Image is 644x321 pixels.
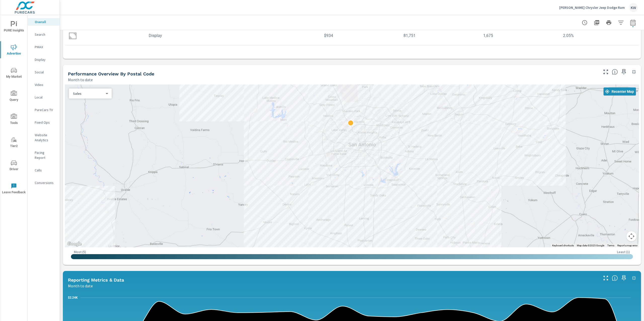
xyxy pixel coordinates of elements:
p: Month to date [68,283,93,289]
td: Video [145,48,320,61]
span: Map data ©2025 Google [577,244,604,247]
p: Most ( 5 ) [74,250,86,254]
p: Sales [73,91,104,96]
h5: Reporting Metrics & Data [68,277,124,283]
button: Apply Filters [616,18,626,28]
span: Tier2 [2,137,26,149]
button: Minimize Widget [630,68,638,76]
div: Conversions [28,179,60,187]
p: Calls [35,168,56,173]
div: nav menu [0,15,27,200]
button: Make Fullscreen [602,274,610,282]
div: Website Analytics [28,131,60,144]
td: $379 [320,48,400,61]
button: Print Report [604,18,614,28]
td: Display [145,29,320,42]
h5: Performance Overview By Postal Code [68,71,154,76]
p: Overall [35,19,56,24]
span: Save this to your personalized report [620,68,628,76]
td: $934 [320,29,400,42]
p: Search [35,32,56,37]
div: Local [28,94,60,101]
p: Month to date [68,77,93,83]
p: Fixed Ops [35,120,56,125]
div: Pacing Report [28,149,60,161]
p: Video [35,82,56,87]
button: Recenter Map [603,87,636,96]
p: Pacing Report [35,150,56,160]
div: PureCars TV [28,106,60,114]
p: PMAX [35,44,56,50]
div: KW [629,3,638,12]
img: icon-display.svg [69,32,76,39]
text: $2.24K [68,296,78,299]
div: Search [28,31,60,38]
div: Sales [69,91,108,96]
td: 2.05% [559,29,639,42]
p: Least ( 1 ) [617,250,630,254]
span: Understand performance data by postal code. Individual postal codes can be selected and expanded ... [612,69,618,75]
p: PureCars TV [35,107,56,112]
a: Open this area in Google Maps (opens a new window) [66,241,83,247]
button: "Export Report to PDF" [592,18,602,28]
p: Website Analytics [35,132,56,143]
td: 59,639 [399,48,479,61]
td: 1,675 [479,29,559,42]
span: Advertise [2,44,26,57]
button: Keyboard shortcuts [552,244,574,247]
span: Query [2,90,26,103]
span: My Market [2,67,26,80]
p: Conversions [35,180,56,185]
span: Understand performance data overtime and see how metrics compare to each other. [612,275,618,281]
span: Driver [2,160,26,172]
p: [PERSON_NAME] Chrysler Jeep Dodge Ram [559,5,625,10]
span: Tools [2,114,26,126]
td: 78 [479,48,559,61]
div: PMAX [28,43,60,51]
span: Save this to your personalized report [620,274,628,282]
span: PURE Insights [2,21,26,33]
span: Leave Feedback [2,183,26,195]
button: Minimize Widget [630,274,638,282]
div: Fixed Ops [28,119,60,126]
p: Local [35,95,56,100]
div: Video [28,81,60,88]
button: Map camera controls [626,231,636,241]
td: 0.13% [559,48,639,61]
span: Recenter Map [606,89,634,94]
button: Make Fullscreen [602,68,610,76]
div: Calls [28,166,60,174]
div: Display [28,56,60,63]
a: Report a map error [617,244,637,247]
img: Google [66,241,83,247]
td: 81,751 [399,29,479,42]
div: Social [28,68,60,76]
button: Select Date Range [628,18,638,28]
div: Overall [28,18,60,26]
p: Social [35,70,56,75]
a: Terms (opens in new tab) [607,244,614,247]
p: Display [35,57,56,62]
